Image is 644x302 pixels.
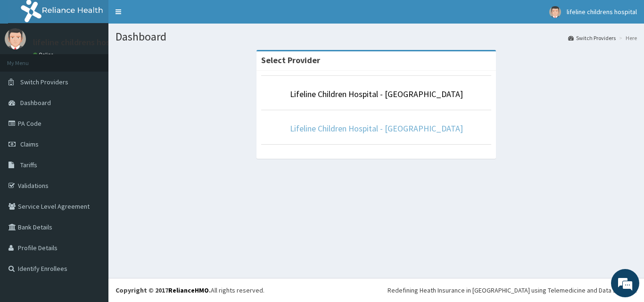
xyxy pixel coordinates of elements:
a: Lifeline Children Hospital - [GEOGRAPHIC_DATA] [290,123,463,134]
a: RelianceHMO [168,286,209,294]
a: Switch Providers [568,34,616,42]
a: Lifeline Children Hospital - [GEOGRAPHIC_DATA] [290,89,463,99]
strong: Select Provider [261,55,320,65]
a: Online [33,51,56,58]
li: Here [617,34,637,42]
footer: All rights reserved. [108,278,644,302]
img: User Image [549,6,561,18]
span: Tariffs [20,161,37,169]
span: Dashboard [20,98,51,107]
div: Redefining Heath Insurance in [GEOGRAPHIC_DATA] using Telemedicine and Data Science! [388,286,637,295]
img: User Image [5,28,26,49]
span: Switch Providers [20,78,68,86]
span: lifeline childrens hospital [567,8,637,16]
p: lifeline childrens hospital [33,38,127,47]
h1: Dashboard [116,31,637,43]
span: Claims [20,140,39,148]
strong: Copyright © 2017 . [116,286,211,294]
